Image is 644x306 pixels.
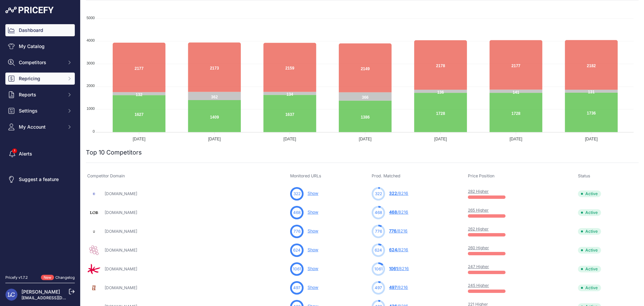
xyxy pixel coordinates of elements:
span: 322 [375,191,382,197]
a: 322/8216 [389,191,408,196]
span: New [41,275,54,280]
span: 1061 [374,266,383,272]
a: Show [308,191,318,196]
span: Prod. Matched [372,173,400,178]
a: 776/8216 [389,228,408,233]
tspan: 2000 [87,84,95,88]
span: Competitor Domain [87,173,125,178]
a: 1061/8216 [389,266,409,271]
span: Repricing [19,75,63,82]
span: Price Position [468,173,494,178]
a: Dashboard [5,24,75,36]
a: Show [308,266,318,271]
span: Reports [19,91,63,98]
a: Show [308,247,318,252]
h2: Top 10 Competitors [86,148,142,157]
span: Status [578,173,590,178]
a: [DOMAIN_NAME] [105,266,137,271]
tspan: [DATE] [434,137,447,141]
a: Show [308,210,318,215]
tspan: 4000 [87,38,95,42]
span: Active [578,266,601,272]
span: My Account [19,124,63,130]
tspan: [DATE] [283,137,296,141]
a: [DOMAIN_NAME] [105,285,137,290]
a: 262 Higher [468,226,489,231]
button: Repricing [5,73,75,85]
span: Active [578,190,601,197]
a: Changelog [55,275,75,280]
span: Active [578,247,601,254]
span: 624 [389,247,397,252]
a: [DOMAIN_NAME] [105,210,137,215]
span: Monitored URLs [290,173,321,178]
a: 282 Higher [468,189,489,194]
a: 265 Higher [468,208,489,213]
a: 497/8216 [389,285,408,290]
button: Reports [5,89,75,101]
a: [DOMAIN_NAME] [105,191,137,196]
a: 260 Higher [468,245,489,250]
span: 468 [293,210,301,216]
a: 245 Higher [468,283,489,288]
tspan: 5000 [87,16,95,20]
span: 468 [389,210,397,215]
a: [PERSON_NAME] [21,289,60,295]
a: Show [308,285,318,290]
button: Competitors [5,56,75,69]
a: 624/8216 [389,247,408,252]
div: Pricefy v1.7.2 [5,275,28,280]
span: 1061 [389,266,398,271]
span: 1061 [293,266,301,272]
a: Show [308,228,318,233]
span: 497 [293,285,301,291]
span: 776 [375,228,382,234]
tspan: [DATE] [208,137,221,141]
a: Alerts [5,148,75,160]
tspan: [DATE] [585,137,598,141]
tspan: [DATE] [509,137,522,141]
a: My Catalog [5,40,75,52]
span: Active [578,228,601,235]
span: 624 [375,247,382,253]
span: Active [578,209,601,216]
span: Settings [19,107,63,114]
span: 776 [293,228,301,234]
tspan: 1000 [87,106,95,111]
a: [EMAIL_ADDRESS][DOMAIN_NAME] [21,295,92,300]
a: [DOMAIN_NAME] [105,248,137,253]
img: Pricefy Logo [5,7,54,13]
a: 468/8216 [389,210,408,215]
tspan: [DATE] [359,137,372,141]
span: Competitors [19,59,63,66]
tspan: 0 [93,129,95,133]
span: 776 [389,228,396,233]
span: Active [578,285,601,291]
a: [DOMAIN_NAME] [105,229,137,234]
span: 468 [375,210,382,216]
tspan: 3000 [87,61,95,65]
a: Suggest a feature [5,173,75,185]
a: 247 Higher [468,264,489,269]
button: My Account [5,121,75,133]
span: 624 [293,247,301,253]
span: 322 [293,191,301,197]
span: 497 [389,285,397,290]
nav: Sidebar [5,24,75,267]
span: 322 [389,191,397,196]
tspan: [DATE] [133,137,146,141]
button: Settings [5,105,75,117]
span: 497 [375,285,382,291]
